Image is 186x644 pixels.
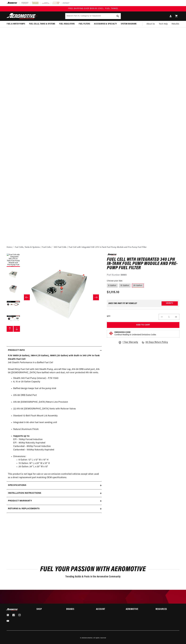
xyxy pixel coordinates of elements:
[156,608,179,611] summary: Resources
[8,349,25,352] h2: Product Info
[79,23,90,25] span: Fuel Filters
[107,284,118,288] label: 6 Gallon
[42,246,53,249] li: Fuel Cells
[65,575,121,578] span: Trending Builds & Posts in the Aeromotive Community
[107,280,123,282] legend: Choose your Size:
[8,484,26,487] h2: Specifications
[13,435,30,437] strong: Supports up to:
[159,23,168,26] span: Tech Help
[27,21,57,27] summary: Fuel Cells, Tanks & Systems
[94,23,117,25] span: Accessories & Specialty
[7,326,13,332] button: Slide left
[119,284,131,288] label: 15 Gallon
[7,566,179,572] h2: Fuel Your Passion with Aeromotive
[13,455,100,469] li: Dimensions:
[121,274,127,276] strong: 18665
[59,23,75,25] span: Fuel Regulators
[92,21,119,27] summary: Accessories & Specialty
[68,8,118,10] span: FREE SHIPPING OVER $109.00 (EXCL. FUEL TANKS)
[93,637,106,639] small: All rights reserved
[7,505,102,513] summary: Returns & replacements
[13,394,100,400] li: AN-08 ORB Outlet Port
[24,294,30,300] button: Slide left
[119,21,139,27] summary: System Diagrams
[7,497,102,505] summary: Product warranty
[8,473,100,479] p: This product is not legal for sale or use on emission-controlled vehicles except when used as a d...
[132,284,144,288] label: 20 Gallon
[107,273,179,277] div: Part Number:
[13,377,100,380] li: Stealth 340 Fuel Pump (internal) - P/N 11540
[109,331,113,335] img: Emissions code
[147,23,155,25] span: About Us
[108,302,137,305] div: Does This part fit My vehicle?
[7,23,25,25] span: Fuel & Water Pumps
[107,290,119,295] span: $1,115.10
[77,21,92,27] summary: Fuel Filters
[19,465,100,469] li: 20 Gallon: 24" L x 20" W x 10"
[13,421,100,428] li: Integrated 0-90-ohm fuel level sending unit
[66,608,90,611] summary: Brands
[6,608,19,611] img: Aeromotive
[7,312,20,325] button: Load image 5 in gallery view
[80,637,93,639] small: © 2025 .
[162,301,178,306] button: Verify
[96,608,120,611] summary: Account
[57,21,77,27] summary: Fuel Regulators
[7,268,20,281] button: Load image 2 in gallery view
[7,246,179,249] nav: breadcrumbs
[172,23,179,26] span: Rebuilds
[69,246,147,249] li: Fuel Cell with Integrated 340 LPH In-Tank Fuel Pump Module and Pre-Pump Fuel Filter
[29,23,55,25] span: Fuel Cells, Tanks & Systems
[7,297,20,311] button: Load image 4 in gallery view
[114,331,156,336] button: Emissions CodeContinue Reading to Understand Emissions Codes
[15,246,42,249] li: Fuel Cells, Tanks & Systems
[107,315,110,318] label: QTY
[6,13,39,19] img: Aeromotive
[36,608,60,611] summary: Shop
[146,341,168,347] span: 90 Days Return Policy
[170,21,181,27] summary: Rebuilds
[7,246,12,249] a: Home
[157,21,170,27] summary: Tech Help
[7,482,102,489] summary: Specifications
[13,400,100,407] li: AN-08 [DEMOGRAPHIC_DATA] Return Line Provision
[8,354,100,375] p: Street/Strip Fuel Cell with 340 Stealth Pump, aircraft filler cap, AN-08 ORB outlet port, AN-08 [...
[8,362,53,364] em: 340 Stealth Performance In a Baffled Fuel Cell
[118,341,138,344] a: 1 Year Warranty
[145,21,157,27] a: About Us
[8,355,100,360] strong: P/N 18659 (6 Gallon), 18644 (15 Gallon), 18665 (20 Gallon) with Built-In 340 LPH In-Tank Stealth ...
[7,347,102,354] summary: Product Info
[8,499,32,503] h2: Product warranty
[107,258,179,270] h1: Fuel Cell with Integrated 340 LPH In-Tank Fuel Pump Module and Pre-Pump Fuel Filter
[85,637,93,639] a: Aeromotive
[115,13,121,19] button: search button
[7,489,102,497] summary: Installation Instructions
[7,253,20,267] button: Load image 1 in gallery view
[7,283,20,296] button: Load image 3 in gallery view
[13,414,100,421] li: Standard 12-Bolt Flush Mount Lid Assembly
[19,458,100,462] li: 6 Gallon: 12" L x 12" W x 10" H
[13,387,100,394] li: Baffled design keeps fuel at the pump inlet
[19,462,100,465] li: 15 Gallon: 18" L x 20" W x 10" H
[14,326,20,332] button: Slide right
[114,331,131,333] strong: Emissions Code
[114,334,156,336] p: Continue Reading to Understand Emissions Codes
[13,380,100,387] li: 6, 15 or 20 Gallon Capacity
[7,253,102,341] media-gallery: Gallery Viewer
[8,492,41,495] h2: Installation Instructions
[107,322,179,328] button: Add to Cart
[121,23,137,25] span: System Diagrams
[93,294,99,300] button: Slide right
[65,13,121,19] input: Search by Part Number, Category or Keyword
[5,21,27,27] summary: Fuel & Water Pumps
[126,608,150,611] summary: Aeromotive
[141,341,168,347] a: 90 Days Return Policy
[123,341,138,344] span: 1 Year Warranty
[13,407,100,414] li: (2) AN-08 [DEMOGRAPHIC_DATA] Vents with Rollover Valves
[8,507,39,511] h2: Returns & replacements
